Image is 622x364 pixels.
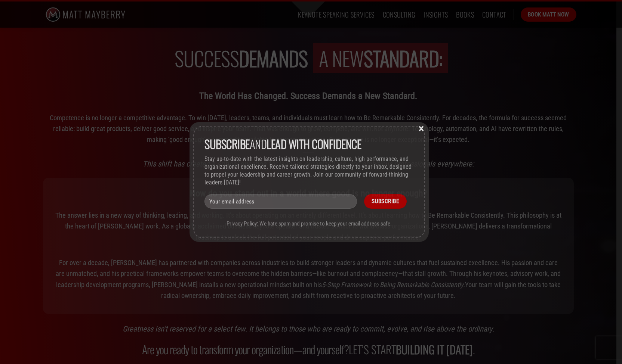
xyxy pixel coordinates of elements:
p: Privacy Policy: We hate spam and promise to keep your email address safe. [204,220,414,227]
span: and [204,135,361,152]
p: Stay up-to-date with the latest insights on leadership, culture, high performance, and organizati... [204,155,414,186]
strong: Subscribe [204,135,250,152]
input: Subscribe [364,194,406,209]
input: Your email address [204,194,357,209]
button: Close [416,125,427,131]
strong: lead with Confidence [267,135,361,152]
